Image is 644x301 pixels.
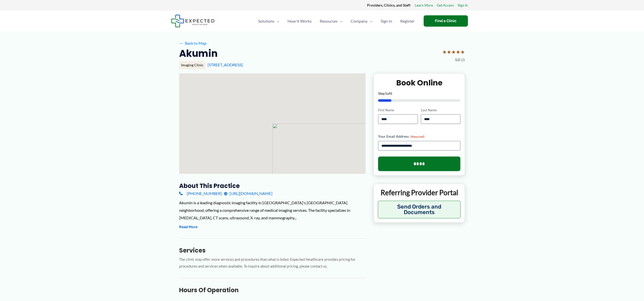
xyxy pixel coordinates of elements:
[284,12,316,30] a: How It Works
[347,12,377,30] a: CompanyMenu Toggle
[390,91,392,95] span: 6
[320,12,338,30] span: Resources
[179,41,184,45] span: ←
[385,91,387,95] span: 1
[437,2,454,9] a: Get Access
[179,246,366,254] h3: Services
[179,224,197,230] button: Read More
[179,256,366,270] p: The clinic may offer more services and procedures than what is listed. Expected Healthcare provid...
[224,190,272,197] a: [URL][DOMAIN_NAME]
[461,57,465,63] span: (2)
[288,12,312,30] span: How It Works
[338,12,343,30] span: Menu Toggle
[421,108,460,113] label: Last Name
[381,12,392,30] span: Sign In
[415,2,433,9] a: Learn More
[456,47,460,57] span: ★
[179,182,366,190] h3: About this practice
[458,2,468,9] a: Sign In
[179,61,206,69] div: Imaging Clinic
[378,78,460,88] h2: Book Online
[377,12,396,30] a: Sign In
[179,286,366,294] h3: Hours of Operation
[460,47,465,57] span: ★
[274,12,279,30] span: Menu Toggle
[179,47,218,60] h2: Akumin
[378,108,418,113] label: First Name
[410,135,425,138] span: (Required)
[171,15,215,27] img: Expected Healthcare Logo - side, dark font, small
[179,199,366,221] div: Akumin is a leading diagnostic imaging facility in [GEOGRAPHIC_DATA]'s [GEOGRAPHIC_DATA] neighbor...
[208,62,243,67] a: [STREET_ADDRESS]
[179,39,207,47] a: ←Back to Map
[378,134,460,139] label: Your Email Address
[316,12,347,30] a: ResourcesMenu Toggle
[396,12,419,30] a: Register
[367,3,411,7] strong: Providers, Clinics, and Staff:
[179,190,222,197] a: [PHONE_NUMBER]
[455,57,460,63] span: 5.0
[368,12,373,30] span: Menu Toggle
[442,47,447,57] span: ★
[378,201,461,218] button: Send Orders and Documents
[254,12,419,30] nav: Primary Site Navigation
[378,188,461,197] p: Referring Provider Portal
[424,15,468,27] a: Find a Clinic
[378,92,460,95] p: Step of
[254,12,284,30] a: SolutionsMenu Toggle
[258,12,274,30] span: Solutions
[447,47,451,57] span: ★
[451,47,456,57] span: ★
[351,12,368,30] span: Company
[400,12,415,30] span: Register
